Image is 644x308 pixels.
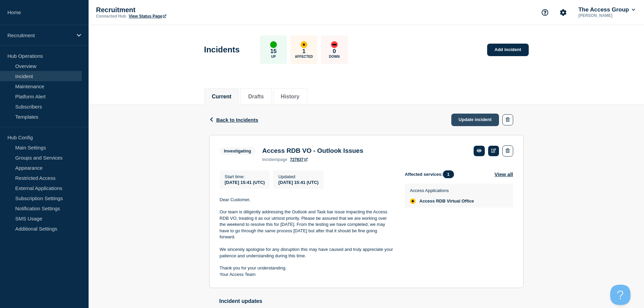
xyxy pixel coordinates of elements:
[219,298,524,304] h2: Incident updates
[278,174,318,179] p: Updated :
[301,41,307,48] div: affected
[420,198,474,204] span: Access RDB Virtual Office
[220,265,394,271] p: Thank you for your understanding.
[212,94,232,100] button: Current
[278,179,318,185] div: [DATE] 15:41 (UTC)
[220,197,394,203] p: Dear Customer,
[271,55,276,58] p: Up
[487,44,529,56] a: Add incident
[225,180,265,185] span: [DATE] 15:41 (UTC)
[295,55,313,58] p: Affected
[262,147,363,155] h3: Access RDB VO - Outlook Issues
[248,94,264,100] button: Drafts
[281,94,300,100] button: History
[610,285,630,305] iframe: Help Scout Beacon - Open
[220,271,394,278] p: Your Access Team
[220,246,394,259] p: We sincerely apologise for any disruption this may have caused and truly appreciate your patience...
[225,174,265,179] p: Start time :
[451,114,499,126] a: Update incident
[262,157,278,162] span: incident
[443,170,454,178] span: 1
[329,55,340,58] p: Down
[538,5,552,20] button: Support
[220,209,394,240] p: Our team is diligently addressing the Outlook and Task bar issue impacting the Access RDB VO, tre...
[220,147,256,155] span: Investigating
[96,6,231,14] p: Recruitment
[216,117,258,123] span: Back to Incidents
[410,188,474,193] p: Access Applications
[270,41,277,48] div: up
[96,14,126,19] p: Connected Hub
[129,14,166,19] a: View Status Page
[405,170,457,178] span: Affected services:
[290,157,308,162] a: 727837
[556,5,570,20] button: Account settings
[577,13,637,18] p: [PERSON_NAME]
[410,198,415,204] div: affected
[302,48,305,55] p: 1
[270,48,277,55] p: 15
[262,157,287,162] p: page
[7,32,72,38] p: Recruitment
[577,6,637,13] button: The Access Group
[204,45,240,54] h1: Incidents
[209,117,258,123] button: Back to Incidents
[495,170,513,178] button: View all
[333,48,336,55] p: 0
[331,41,338,48] div: down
